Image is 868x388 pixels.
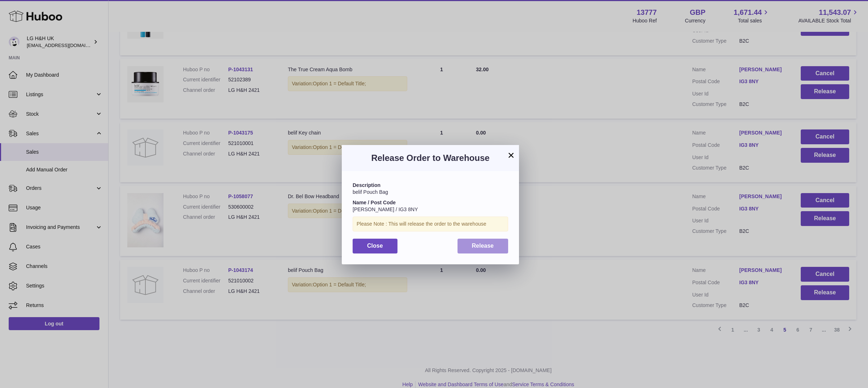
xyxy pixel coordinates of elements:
span: Release [472,243,494,249]
h3: Release Order to Warehouse [353,152,508,164]
button: × [507,151,515,159]
strong: Description [353,182,380,188]
button: Release [458,239,509,253]
span: [PERSON_NAME] / IG3 8NY [353,206,418,212]
div: Please Note : This will release the order to the warehouse [353,217,508,231]
span: belif Pouch Bag [353,189,388,195]
strong: Name / Post Code [353,200,396,205]
button: Close [353,239,397,253]
span: Close [367,243,383,249]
